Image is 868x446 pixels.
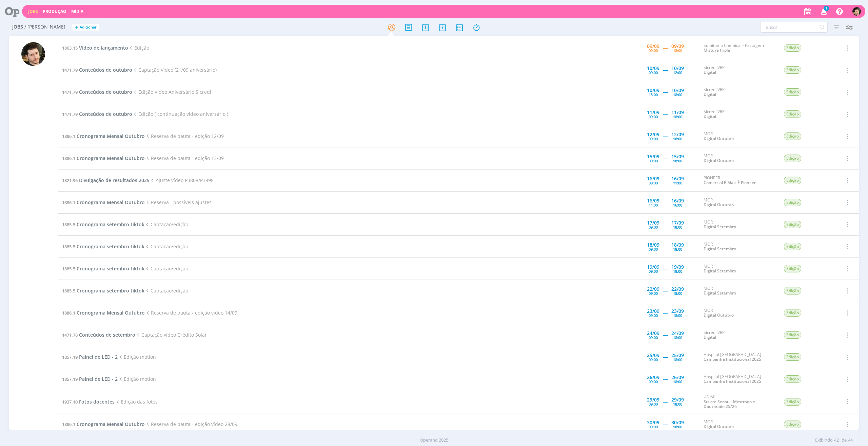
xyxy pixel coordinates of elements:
span: 1857.19 [62,376,78,382]
div: 24/09 [671,331,684,336]
span: Edição [128,44,149,51]
div: 15/09 [647,154,659,159]
button: Mídia [69,9,85,14]
a: Mistura tripla [704,47,730,53]
div: 09:00 [649,402,658,406]
img: V [852,7,861,16]
span: 1857.19 [62,354,78,360]
span: ----- [663,398,668,405]
span: Reserva de pauta - edição vídeo 14/09 [145,309,237,316]
span: ----- [663,44,668,51]
div: 09:00 [649,291,658,295]
div: 22/09 [671,287,684,291]
div: 09:00 [649,336,658,339]
div: 19/09 [671,265,684,269]
div: 25/09 [671,353,684,358]
div: 09:00 [649,314,658,317]
span: 44 [848,437,853,444]
div: MOR [704,420,773,429]
span: Captação Vídeo (21/09 aniversário) [132,67,217,73]
span: Edição [784,398,801,406]
span: 1886.1 [62,199,75,206]
a: 1821.96Divulgação de resultados 2025 [62,177,150,183]
span: Fotos docentes [79,398,115,405]
span: Captação/edição [144,265,188,272]
div: 10/09 [647,66,659,71]
div: 09:00 [649,425,658,429]
span: 1885.5 [62,244,75,250]
span: + [75,24,78,31]
span: 1863.15 [62,45,78,51]
div: Sicredi VRP [704,330,773,340]
a: Digital Setembro [704,224,736,230]
div: 16/09 [647,176,659,181]
div: 18:00 [673,115,682,119]
span: Captação/edição [144,243,188,250]
span: Edição [784,44,801,52]
span: ----- [663,155,668,161]
div: 18:00 [673,269,682,273]
div: 18:00 [673,225,682,229]
span: Edição [784,177,801,184]
div: 13:00 [649,93,658,96]
a: 1886.1Cronograma Mensal Outubro [62,421,145,427]
span: Edição [784,243,801,250]
span: Reserva de pauta - edição 12/09 [145,133,224,139]
span: 1471.79 [62,67,78,73]
a: 1471.79Conteúdos de outubro [62,67,132,73]
a: Digital Outubro [704,202,734,208]
span: ----- [663,89,668,95]
span: Cronograma Mensal Outubro [77,421,145,427]
span: Edição [784,110,801,118]
div: 09:00 [649,358,658,361]
span: Edição [784,421,801,428]
div: 19/09 [647,265,659,269]
span: ----- [663,133,668,139]
span: Edição [784,265,801,272]
div: 09:00 [649,225,658,229]
span: Edição [784,155,801,162]
span: 1471.79 [62,89,78,95]
div: 18:00 [673,425,682,429]
a: Digital Outubro [704,136,734,141]
span: Reserva de pauta - edição vídeo 28/09 [145,421,237,427]
div: 23/09 [647,309,659,314]
span: ----- [663,111,668,117]
span: Edição [784,221,801,228]
div: 23/09 [671,309,684,314]
a: 1885.5Cronograma setembro tiktok [62,265,144,272]
button: Jobs [26,9,40,14]
div: Hospital [GEOGRAPHIC_DATA] [704,374,773,384]
div: 18:00 [673,336,682,339]
div: 18:00 [673,358,682,361]
a: 1471.79Conteúdos de outubro [62,89,132,95]
span: Conteúdos de outubro [79,111,132,117]
span: 1471.78 [62,332,78,338]
span: Divulgação de resultados 2025 [79,177,150,183]
span: ----- [663,376,668,382]
a: 1886.1Cronograma Mensal Outubro [62,133,145,139]
div: 30/09 [647,420,659,425]
button: V [852,5,861,17]
div: 18:00 [673,314,682,317]
div: 09:00 [649,269,658,273]
div: 18/09 [671,243,684,247]
div: 09:00 [649,71,658,74]
span: 1885.5 [62,266,75,272]
div: 29/09 [671,397,684,402]
div: Sicredi VRP [704,109,773,119]
span: Cronograma setembro tiktok [77,287,144,294]
a: 1885.5Cronograma setembro tiktok [62,243,144,250]
span: ----- [663,421,668,427]
span: Reserva de pauta - edição 13/09 [145,155,224,161]
a: Mídia [71,8,83,14]
div: 09:00 [649,247,658,251]
div: 11/09 [671,110,684,115]
a: 1886.1Cronograma Mensal Outubro [62,155,145,161]
a: 1886.1Cronograma Mensal Outubro [62,199,145,206]
div: 16/09 [671,198,684,203]
div: Sicredi VRP [704,65,773,75]
div: MOR [704,242,773,252]
a: 1857.19Painel de LED - 2 [62,376,118,382]
span: 1886.1 [62,133,75,139]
